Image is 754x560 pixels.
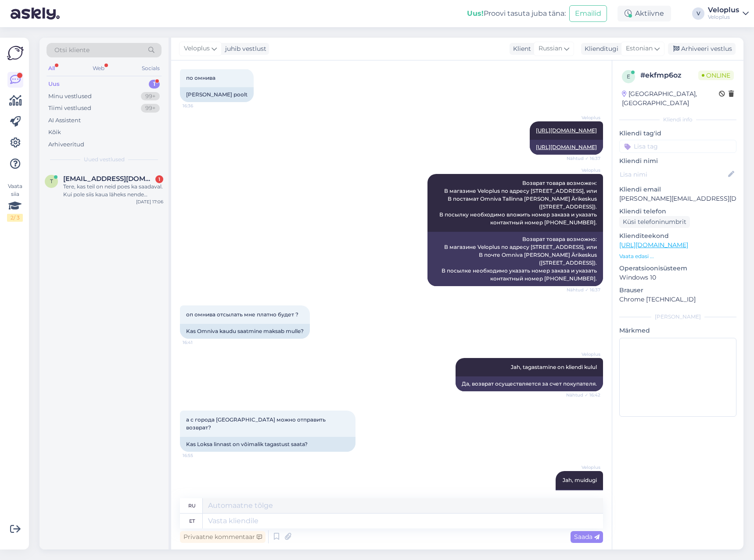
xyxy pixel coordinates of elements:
span: Estonian [626,44,653,53]
b: Uus! [467,9,484,18]
div: Privaatne kommentaar [180,531,266,543]
div: Arhiveeritud [48,140,84,149]
input: Lisa nimi [620,170,726,179]
span: Online [698,71,734,80]
div: Aktiivne [618,6,671,21]
span: Jah, tagastamine on kliendi kulul [511,364,597,370]
span: Uued vestlused [84,156,125,163]
span: Veloplus [567,167,600,174]
span: Saada [574,533,600,541]
div: Tere, kas teil on neid poes ka saadaval. Kui pole siis kaua läheks nende kohalejõudmisega asun [G... [63,183,163,198]
div: Kas Loksa linnast on võimalik tagastust saata? [180,437,355,452]
span: Veloplus [567,114,600,121]
div: Kõik [48,128,61,137]
div: Да, конечно. [556,489,603,504]
div: Proovi tasuta juba täna: [467,8,566,19]
div: Veloplus [708,7,739,14]
div: Kas Omniva kaudu saatmine maksab mulle? [180,324,310,339]
p: Brauser [619,286,736,295]
span: Veloplus [567,464,600,471]
div: [DATE] 17:06 [136,198,163,205]
div: Minu vestlused [48,92,92,101]
span: 16:41 [183,339,215,346]
span: Nähtud ✓ 16:42 [566,392,600,398]
p: Kliendi tag'id [619,129,736,138]
span: Jah, muidugi [563,477,597,483]
span: Veloplus [567,351,600,358]
div: All [47,63,57,74]
div: 99+ [141,104,160,113]
span: Nähtud ✓ 16:37 [567,155,600,162]
div: Да, возврат осуществляется за счет покупателя. [456,376,603,391]
span: 16:36 [183,103,215,109]
span: 16:55 [183,452,215,459]
div: Socials [140,63,162,74]
p: Märkmed [619,326,736,335]
span: оп омнива отсылать мне платно будет ? [186,311,298,318]
input: Lisa tag [619,140,736,153]
div: Web [91,63,106,74]
div: Klienditugi [581,44,618,53]
a: VeloplusVeloplus [708,7,749,21]
a: [URL][DOMAIN_NAME] [536,144,597,150]
p: Vaata edasi ... [619,252,736,260]
div: Tiimi vestlused [48,104,91,113]
div: [GEOGRAPHIC_DATA], [GEOGRAPHIC_DATA] [622,89,719,108]
div: Klient [510,44,531,53]
p: Windows 10 [619,273,736,282]
div: 1 [155,175,163,183]
div: Uus [48,80,60,89]
span: e [627,73,630,80]
span: Veloplus [184,44,210,53]
div: Veloplus [708,14,739,21]
p: Operatsioonisüsteem [619,264,736,273]
div: V [692,7,704,20]
div: juhib vestlust [222,44,266,53]
span: Russian [539,44,562,53]
p: Kliendi nimi [619,156,736,166]
p: Kliendi email [619,185,736,194]
p: [PERSON_NAME][EMAIL_ADDRESS][DOMAIN_NAME] [619,194,736,203]
a: [URL][DOMAIN_NAME] [619,241,688,249]
div: Kliendi info [619,116,736,124]
p: Chrome [TECHNICAL_ID] [619,295,736,304]
div: 1 [149,80,160,89]
div: Küsi telefoninumbrit [619,216,690,228]
div: # ekfmp6oz [640,70,698,81]
div: ru [188,498,196,513]
div: AI Assistent [48,116,81,125]
span: Nähtud ✓ 16:37 [567,287,600,293]
div: [PERSON_NAME] poolt [180,87,254,102]
div: [PERSON_NAME] [619,313,736,321]
span: tommyvam@gmail.com [63,175,154,183]
div: Vaata siia [7,182,23,222]
span: Otsi kliente [54,46,90,55]
span: а с города [GEOGRAPHIC_DATA] можно отправить возврат? [186,416,327,431]
div: 2 / 3 [7,214,23,222]
p: Kliendi telefon [619,207,736,216]
button: Emailid [569,5,607,22]
div: Arhiveeri vestlus [668,43,736,55]
div: 99+ [141,92,160,101]
a: [URL][DOMAIN_NAME] [536,127,597,134]
p: Klienditeekond [619,231,736,241]
div: Возврат товара возможно: В магазине Veloplus по адресу [STREET_ADDRESS], или В почте Omniva [PERS... [427,232,603,286]
div: et [189,514,195,528]
span: t [50,178,53,184]
span: по омнива [186,74,215,81]
img: Askly Logo [7,45,24,61]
